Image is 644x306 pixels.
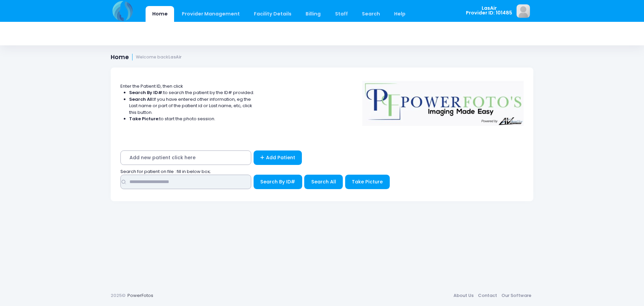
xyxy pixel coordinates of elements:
[328,6,354,22] a: Staff
[129,89,163,96] strong: Search By ID#:
[388,6,412,22] a: Help
[127,292,153,299] a: PowerFotos
[146,6,174,22] a: Home
[451,290,476,302] a: About Us
[499,290,533,302] a: Our Software
[129,116,159,122] strong: Take Picture:
[254,175,302,189] button: Search By ID#
[311,178,336,185] span: Search All
[352,178,383,185] span: Take Picture
[359,76,527,126] img: Logo
[260,178,295,185] span: Search By ID#
[517,4,530,18] img: image
[175,6,246,22] a: Provider Management
[304,175,343,189] button: Search All
[129,89,255,96] li: to search the patient by the ID# provided.
[345,175,390,189] button: Take Picture
[355,6,386,22] a: Search
[120,150,251,165] span: Add new patient click here
[129,96,154,102] strong: Search All:
[111,54,182,61] h1: Home
[466,6,512,15] span: LasAir Provider ID: 101485
[120,168,211,175] span: Search for patient on file : fill in below box;
[299,6,327,22] a: Billing
[476,290,499,302] a: Contact
[254,150,302,165] a: Add Patient
[129,96,255,116] li: If you have entered other information, eg the Last name or part of the patient id or Last name, e...
[111,292,125,299] span: 2025©
[129,116,255,122] li: to start the photo session.
[248,6,298,22] a: Facility Details
[136,55,182,60] small: Welcome back
[120,83,183,89] span: Enter the Patient ID, then click
[168,54,182,60] strong: LasAir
